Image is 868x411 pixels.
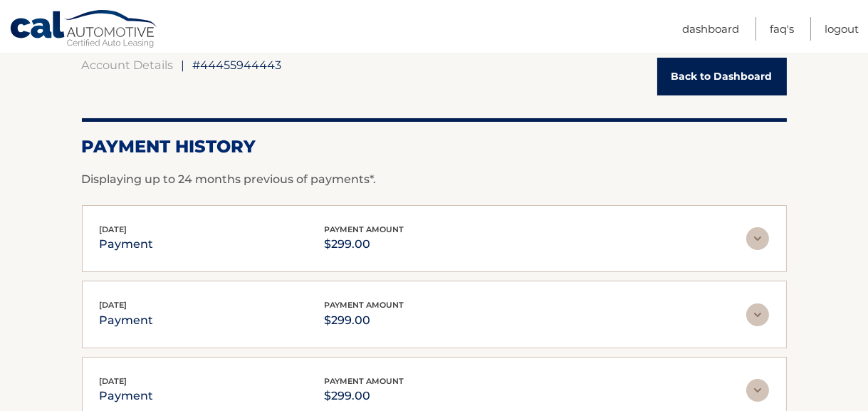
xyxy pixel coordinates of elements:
[182,58,185,72] span: |
[746,379,769,402] img: accordion-rest.svg
[100,224,127,234] span: [DATE]
[746,227,769,250] img: accordion-rest.svg
[100,311,154,331] p: payment
[325,234,404,254] p: $299.00
[325,376,404,386] span: payment amount
[325,224,404,234] span: payment amount
[825,17,859,41] a: Logout
[9,9,159,51] a: Cal Automotive
[325,386,404,406] p: $299.00
[82,171,787,188] p: Displaying up to 24 months previous of payments*.
[100,386,154,406] p: payment
[746,303,769,326] img: accordion-rest.svg
[325,311,404,331] p: $299.00
[100,300,127,310] span: [DATE]
[657,58,787,95] a: Back to Dashboard
[682,17,739,41] a: Dashboard
[770,17,794,41] a: FAQ's
[193,58,282,72] span: #44455944443
[82,136,787,157] h2: Payment History
[100,234,154,254] p: payment
[82,58,174,72] a: Account Details
[325,300,404,310] span: payment amount
[100,376,127,386] span: [DATE]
